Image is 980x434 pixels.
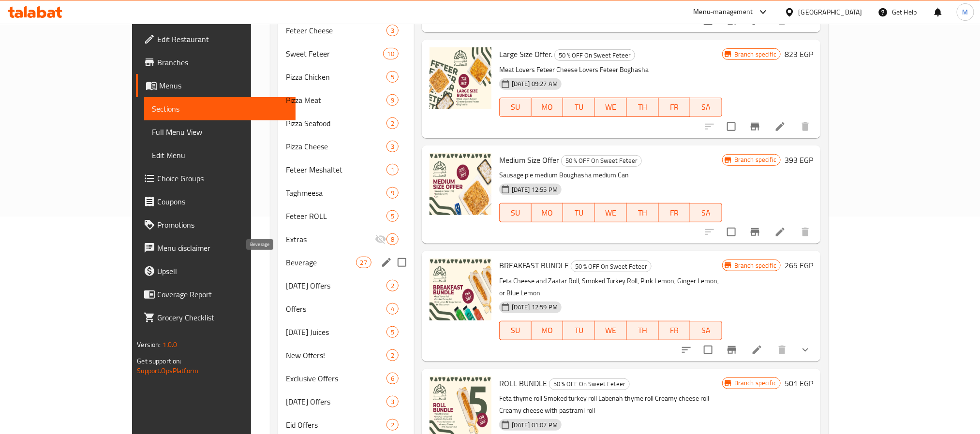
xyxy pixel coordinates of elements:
[563,98,595,117] button: TU
[387,188,398,198] span: 9
[386,373,399,384] div: items
[356,257,371,268] div: items
[387,374,398,383] span: 6
[499,169,722,181] p: Sausage pie medium Boughasha medium Can
[136,74,296,97] a: Menus
[286,94,386,106] span: Pizza Meat
[499,392,722,417] p: Feta thyme roll Smoked turkey roll Labenah thyme roll Creamy cheese roll Creamy cheese with pastr...
[567,100,591,114] span: TU
[535,100,560,114] span: MO
[599,323,623,337] span: WE
[383,48,399,59] div: items
[356,258,371,267] span: 27
[387,96,398,105] span: 9
[278,65,414,88] div: Pizza Chicken5
[794,220,817,244] button: delete
[567,206,591,220] span: TU
[532,321,564,340] button: MO
[286,349,386,361] div: New Offers!
[499,203,532,222] button: SU
[690,203,722,222] button: SA
[631,100,655,114] span: TH
[278,112,414,135] div: Pizza Seafood2
[499,47,552,61] span: Large Size Offer.
[721,222,742,242] span: Select to update
[278,251,414,274] div: Beverage27edit
[561,155,642,167] div: 50 % OFF On Sweet Feteer
[499,98,532,117] button: SU
[375,233,386,245] svg: Inactive section
[278,181,414,204] div: Taghmeesa9
[386,210,399,222] div: items
[794,338,817,362] button: show more
[720,338,743,362] button: Branch-specific-item
[386,187,399,199] div: items
[136,28,296,51] a: Edit Restaurant
[386,233,399,245] div: items
[286,419,386,431] span: Eid Offers
[659,321,691,340] button: FR
[563,203,595,222] button: TU
[162,338,177,351] span: 1.0.0
[286,210,386,222] div: Feteer ROLL
[571,260,652,272] div: 50 % OFF On Sweet Feteer
[694,100,718,114] span: SA
[144,120,296,144] a: Full Menu View
[157,57,288,68] span: Branches
[508,185,562,194] span: [DATE] 12:55 PM
[152,149,288,161] span: Edit Menu
[430,153,491,215] img: Medium Size Offer
[286,373,386,384] span: Exclusive Offers
[532,98,564,117] button: MO
[627,321,659,340] button: TH
[499,321,532,340] button: SU
[387,72,398,82] span: 5
[136,260,296,283] a: Upsell
[386,303,399,315] div: items
[387,420,398,430] span: 2
[659,203,691,222] button: FR
[563,321,595,340] button: TU
[286,164,386,175] div: Feteer Meshaltet
[690,321,722,340] button: SA
[278,228,414,251] div: Extras8
[286,233,374,245] span: Extras
[286,187,386,199] div: Taghmeesa
[721,116,742,137] span: Select to update
[278,390,414,413] div: [DATE] Offers3
[136,190,296,213] a: Coupons
[730,378,780,388] span: Branch specific
[278,297,414,320] div: Offers4
[286,71,386,83] span: Pizza Chicken
[136,283,296,306] a: Coverage Report
[278,158,414,181] div: Feteer Meshaltet1
[286,48,383,59] div: Sweet Feteer
[659,98,691,117] button: FR
[595,203,627,222] button: WE
[627,98,659,117] button: TH
[631,206,655,220] span: TH
[137,355,181,367] span: Get support on:
[387,119,398,128] span: 2
[386,25,399,36] div: items
[730,261,780,270] span: Branch specific
[430,47,491,109] img: Large Size Offer.
[278,367,414,390] div: Exclusive Offers6
[774,121,786,132] a: Edit menu item
[549,378,629,390] span: 50 % OFF On Sweet Feteer
[137,364,198,377] a: Support.OpsPlatform
[963,7,968,17] span: M
[387,351,398,360] span: 2
[499,376,547,391] span: ROLL BUNDLE
[785,47,813,61] h6: 823 EGP
[599,206,623,220] span: WE
[499,64,722,76] p: Meat Lovers Feteer Cheese Lovers Feteer Boghasha
[675,338,698,362] button: sort-choices
[730,50,780,59] span: Branch specific
[157,219,288,231] span: Promotions
[379,255,394,270] button: edit
[286,326,386,338] span: [DATE] Juices
[278,19,414,42] div: Feteer Cheese3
